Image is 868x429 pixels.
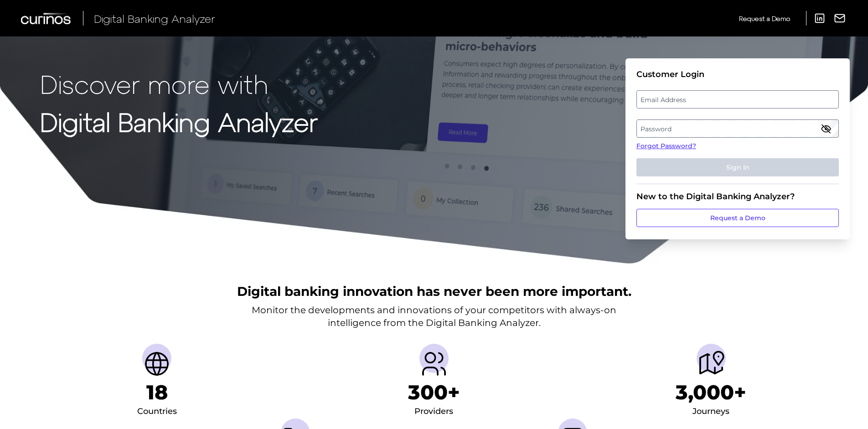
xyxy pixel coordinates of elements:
[636,141,839,151] a: Forgot Password?
[252,304,616,329] p: Monitor the developments and innovations of your competitors with always-on intelligence from the...
[21,13,72,24] img: Curinos
[637,120,838,137] label: Password
[146,380,168,404] h1: 18
[142,349,171,378] img: Countries
[636,158,839,176] button: Sign In
[94,12,215,25] span: Digital Banking Analyzer
[676,380,746,404] h1: 3,000+
[636,191,839,202] div: New to the Digital Banking Analyzer?
[408,380,460,404] h1: 300+
[697,349,726,378] img: Journeys
[692,404,729,419] div: Journeys
[137,404,177,419] div: Countries
[40,69,318,98] p: Discover more with
[637,91,838,108] label: Email Address
[414,404,453,419] div: Providers
[237,283,631,300] h2: Digital banking innovation has never been more important.
[636,209,839,227] a: Request a Demo
[739,11,790,26] a: Request a Demo
[419,349,449,378] img: Providers
[40,106,318,137] strong: Digital Banking Analyzer
[739,15,790,22] span: Request a Demo
[636,69,839,79] div: Customer Login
